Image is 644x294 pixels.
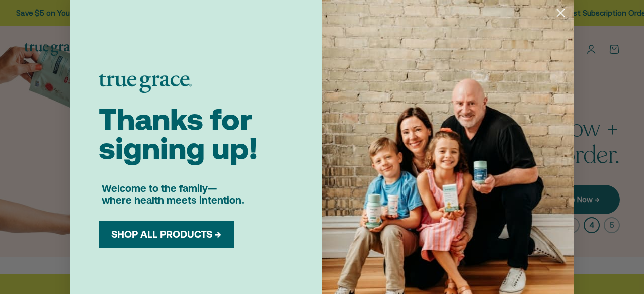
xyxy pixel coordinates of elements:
button: Close dialog [552,4,570,22]
span: where health meets intention. [102,194,244,206]
button: SHOP ALL PRODUCTS → [106,228,226,240]
span: Welcome to the family— [102,182,217,194]
img: logo placeholder [99,74,192,93]
span: Thanks for signing up! [99,102,258,166]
